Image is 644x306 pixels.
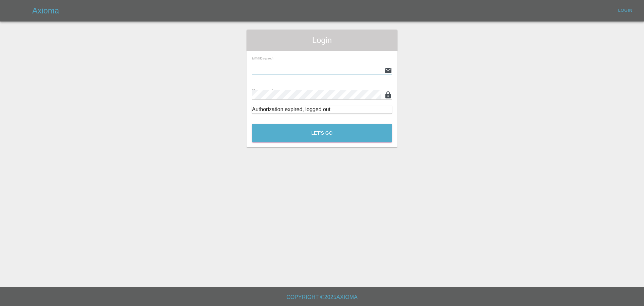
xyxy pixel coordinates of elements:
[252,56,273,60] span: Email
[5,293,639,302] h6: Copyright © 2025 Axioma
[252,105,392,114] div: Authorization expired, logged out
[273,89,290,93] small: (required)
[252,35,392,46] span: Login
[252,124,392,142] button: Let's Go
[261,57,273,60] small: (required)
[614,5,636,16] a: Login
[252,88,289,93] span: Password
[32,5,59,16] h5: Axioma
